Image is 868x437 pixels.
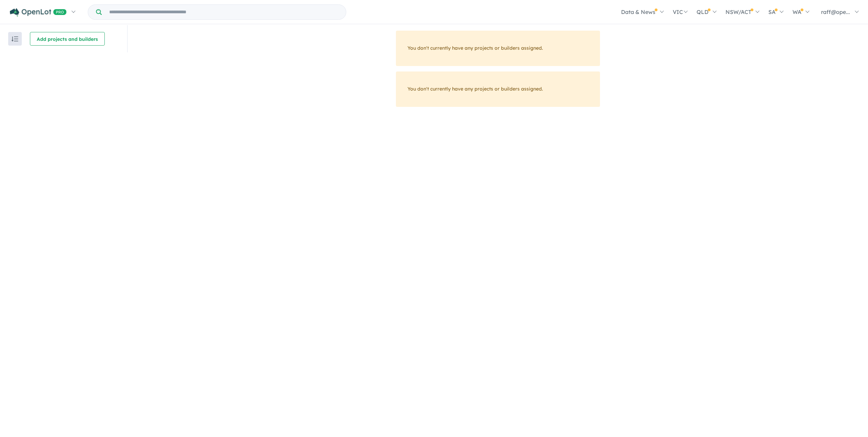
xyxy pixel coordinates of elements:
img: sort.svg [12,36,18,42]
button: Add projects and builders [30,32,105,46]
div: You don't currently have any projects or builders assigned. [396,31,600,66]
input: Try estate name, suburb, builder or developer [103,5,345,19]
div: You don't currently have any projects or builders assigned. [396,71,600,107]
span: raff@ope... [821,9,850,15]
img: Openlot PRO Logo White [10,8,67,17]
